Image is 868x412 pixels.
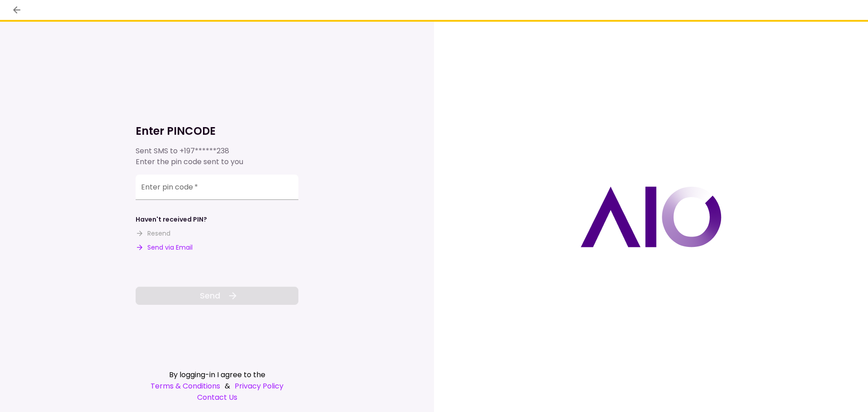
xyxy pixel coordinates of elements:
a: Privacy Policy [235,380,283,392]
button: Resend [136,229,170,238]
button: Send via Email [136,243,193,252]
h1: Enter PINCODE [136,124,298,138]
button: back [9,2,24,18]
a: Terms & Conditions [151,380,220,392]
div: & [136,380,298,392]
div: Haven't received PIN? [136,215,207,224]
button: Send [136,287,298,305]
img: AIO logo [580,186,722,247]
div: By logging-in I agree to the [136,369,298,380]
div: Sent SMS to Enter the pin code sent to you [136,146,298,167]
span: Send [200,289,220,302]
a: Contact Us [136,392,298,403]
